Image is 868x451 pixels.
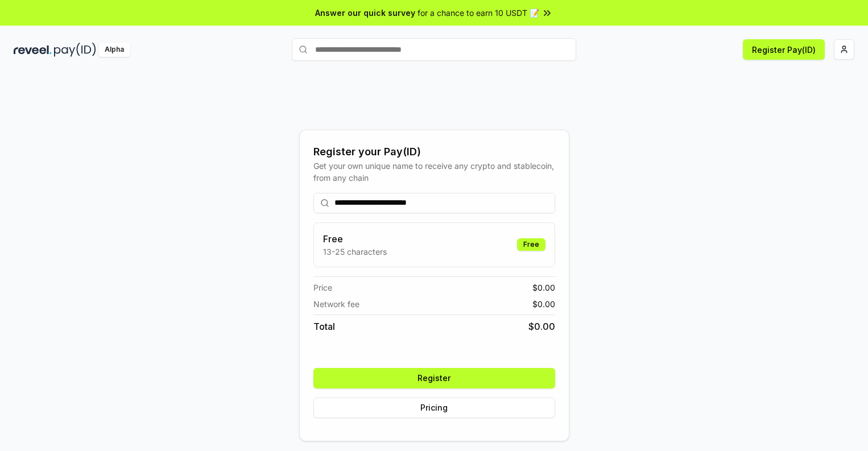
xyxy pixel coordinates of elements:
[528,320,555,333] span: $ 0.00
[98,43,130,57] div: Alpha
[313,298,359,310] span: Network fee
[743,39,825,60] button: Register Pay(ID)
[517,238,545,251] div: Free
[313,282,332,293] span: Price
[14,43,52,57] img: reveel_dark
[54,43,96,57] img: pay_id
[313,320,335,333] span: Total
[418,7,539,19] span: for a chance to earn 10 USDT 📝
[532,282,555,293] span: $ 0.00
[313,398,555,418] button: Pricing
[323,232,387,246] h3: Free
[323,246,387,258] p: 13-25 characters
[315,7,415,19] span: Answer our quick survey
[313,160,555,184] div: Get your own unique name to receive any crypto and stablecoin, from any chain
[313,368,555,388] button: Register
[313,144,555,160] div: Register your Pay(ID)
[532,298,555,310] span: $ 0.00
